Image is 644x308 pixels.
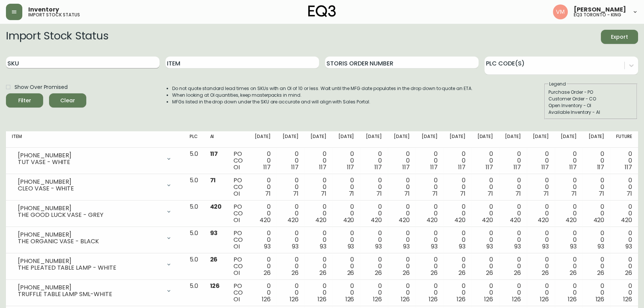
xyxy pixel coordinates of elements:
div: 0 0 [366,230,382,250]
span: 117 [347,163,354,171]
span: 420 [260,216,271,224]
div: [PHONE_NUMBER] [18,231,161,238]
span: 420 [343,216,354,224]
li: When looking at OI quantities, keep masterpacks in mind. [172,92,473,99]
span: 71 [265,189,271,198]
span: 126 [318,295,326,304]
span: 420 [593,216,604,224]
span: 93 [375,242,382,251]
div: 0 0 [561,151,577,171]
span: 93 [514,242,521,251]
div: 0 0 [588,151,604,171]
span: 420 [287,216,299,224]
button: Export [601,30,638,44]
td: 5.0 [184,174,204,200]
div: Filter [18,96,31,105]
span: 126 [484,295,493,304]
div: 0 0 [422,256,438,276]
div: 0 0 [533,177,549,197]
span: 420 [538,216,549,224]
span: OI [234,189,240,198]
td: 5.0 [184,253,204,280]
div: 0 0 [310,203,326,224]
th: [DATE] [360,131,388,148]
div: 0 0 [450,151,466,171]
span: 117 [625,163,632,171]
span: 420 [399,216,410,224]
span: Show Over Promised [15,83,68,91]
div: 0 0 [310,177,326,197]
th: [DATE] [527,131,555,148]
th: [DATE] [416,131,444,148]
div: Available Inventory - AI [548,109,633,116]
span: 26 [264,269,271,277]
div: 0 0 [561,256,577,276]
div: 0 0 [366,283,382,303]
div: 0 0 [422,151,438,171]
span: OI [234,242,240,251]
div: 0 0 [533,283,549,303]
div: 0 0 [255,283,271,303]
div: 0 0 [255,256,271,276]
span: [PERSON_NAME] [574,7,626,13]
div: 0 0 [588,256,604,276]
h5: eq3 toronto - king [574,13,621,17]
th: [DATE] [388,131,416,148]
h2: Import Stock Status [6,30,108,44]
div: Purchase Order - PO [548,89,633,96]
span: 26 [347,269,354,277]
div: [PHONE_NUMBER]CLEO VASE - WHITE [12,177,178,193]
span: 93 [570,242,577,251]
div: [PHONE_NUMBER] [18,205,161,212]
div: 0 0 [505,151,521,171]
div: 0 0 [505,256,521,276]
span: 117 [374,163,382,171]
span: 71 [376,189,382,198]
div: 0 0 [310,256,326,276]
span: 93 [264,242,271,251]
div: 0 0 [338,203,354,224]
div: PO CO [234,177,243,197]
div: 0 0 [283,177,299,197]
span: 117 [319,163,326,171]
div: 0 0 [338,230,354,250]
th: [DATE] [582,131,610,148]
span: 71 [348,189,354,198]
span: 126 [457,295,466,304]
div: [PHONE_NUMBER] [18,258,161,264]
span: 420 [426,216,438,224]
span: 117 [458,163,466,171]
div: TRUFFLE TABLE LAMP SML-WHITE [18,291,161,298]
th: Future [610,131,638,148]
div: PO CO [234,283,243,303]
div: 0 0 [394,256,410,276]
div: PO CO [234,256,243,276]
th: AI [204,131,228,148]
span: 71 [404,189,410,198]
div: 0 0 [283,203,299,224]
span: 26 [625,269,632,277]
div: 0 0 [394,203,410,224]
div: 0 0 [505,177,521,197]
div: 0 0 [422,177,438,197]
div: 0 0 [561,177,577,197]
span: 420 [566,216,577,224]
div: 0 0 [505,203,521,224]
span: 93 [347,242,354,251]
div: 0 0 [450,256,466,276]
div: [PHONE_NUMBER] [18,152,161,159]
div: 0 0 [561,230,577,250]
div: 0 0 [394,177,410,197]
span: 26 [319,269,326,277]
span: 126 [429,295,438,304]
span: 126 [345,295,354,304]
span: 126 [210,282,220,290]
div: 0 0 [283,151,299,171]
span: 93 [403,242,410,251]
span: 126 [568,295,577,304]
div: 0 0 [616,177,632,197]
div: [PHONE_NUMBER]THE GOOD LUCK VASE - GREY [12,203,178,220]
div: 0 0 [283,230,299,250]
div: 0 0 [616,151,632,171]
span: 71 [571,189,577,198]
